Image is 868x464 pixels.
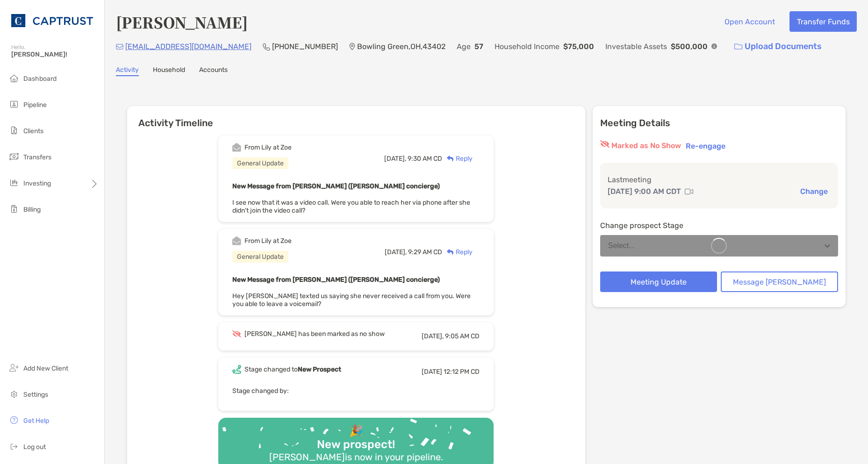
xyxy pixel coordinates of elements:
[232,276,440,284] b: New Message from [PERSON_NAME] ([PERSON_NAME] concierge)
[600,271,717,292] button: Meeting Update
[232,385,480,397] p: Stage changed by:
[244,330,385,338] div: [PERSON_NAME] has been marked as no show
[721,271,838,292] button: Message [PERSON_NAME]
[408,155,442,163] span: 9:30 AM CD
[600,220,838,231] p: Change prospect Stage
[685,188,693,195] img: communication type
[711,43,717,49] img: Info Icon
[23,443,46,451] span: Log out
[23,364,68,372] span: Add New Client
[600,140,610,148] img: red eyr
[385,248,407,256] span: [DATE],
[563,41,594,52] p: $75,000
[23,417,49,425] span: Get Help
[8,414,20,426] img: get-help icon
[717,11,782,32] button: Open Account
[153,66,185,76] a: Household
[600,117,838,129] p: Meeting Details
[298,365,341,373] b: New Prospect
[444,368,480,376] span: 12:12 PM CD
[232,157,288,169] div: General Update
[23,153,51,161] span: Transfers
[313,438,399,451] div: New prospect!
[8,151,20,162] img: transfers icon
[345,424,367,438] div: 🎉
[349,43,355,50] img: Location Icon
[23,391,48,399] span: Settings
[23,179,51,187] span: Investing
[8,388,20,400] img: settings icon
[605,41,667,52] p: Investable Assets
[23,206,41,214] span: Billing
[728,36,828,57] a: Upload Documents
[232,292,471,308] span: Hey [PERSON_NAME] texted us saying she never received a call from you. Were you able to leave a v...
[127,106,585,128] h6: Activity Timeline
[116,66,139,76] a: Activity
[116,11,248,33] h4: [PERSON_NAME]
[199,66,228,76] a: Accounts
[683,140,728,151] button: Re-engage
[263,43,270,50] img: Phone Icon
[23,101,47,109] span: Pipeline
[608,186,681,197] p: [DATE] 9:00 AM CDT
[8,203,20,214] img: billing icon
[116,44,123,50] img: Email Icon
[232,182,440,190] b: New Message from [PERSON_NAME] ([PERSON_NAME] concierge)
[422,332,444,340] span: [DATE],
[445,332,480,340] span: 9:05 AM CD
[125,41,251,52] p: [EMAIL_ADDRESS][DOMAIN_NAME]
[232,330,241,337] img: Event icon
[8,72,20,84] img: dashboard icon
[23,127,43,135] span: Clients
[8,441,20,452] img: logout icon
[11,50,99,58] span: [PERSON_NAME]!
[8,125,20,136] img: clients icon
[8,99,20,110] img: pipeline icon
[357,41,445,52] p: Bowling Green , OH , 43402
[457,41,471,52] p: Age
[232,236,241,245] img: Event icon
[447,249,454,255] img: Reply icon
[671,41,708,52] p: $500,000
[244,237,292,245] div: From Lily at Zoe
[447,156,454,162] img: Reply icon
[23,75,57,83] span: Dashboard
[232,199,470,214] span: I see now that it was a video call. Were you able to reach her via phone after she didn't join th...
[384,155,406,163] span: [DATE],
[789,11,857,32] button: Transfer Funds
[232,365,241,374] img: Event icon
[408,248,442,256] span: 9:29 AM CD
[734,43,742,50] img: button icon
[218,418,494,461] img: Confetti
[422,368,442,376] span: [DATE]
[797,186,831,196] button: Change
[272,41,338,52] p: [PHONE_NUMBER]
[265,451,447,463] div: [PERSON_NAME] is now in your pipeline.
[442,247,473,257] div: Reply
[8,362,20,373] img: add_new_client icon
[244,143,292,151] div: From Lily at Zoe
[474,41,483,52] p: 57
[442,154,473,164] div: Reply
[611,140,681,151] p: Marked as No Show
[232,143,241,152] img: Event icon
[8,177,20,188] img: investing icon
[232,251,288,263] div: General Update
[608,174,831,186] p: Last meeting
[495,41,560,52] p: Household Income
[11,4,93,37] img: CAPTRUST Logo
[244,365,341,373] div: Stage changed to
